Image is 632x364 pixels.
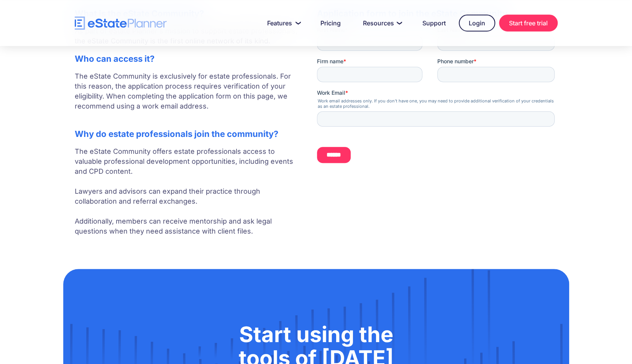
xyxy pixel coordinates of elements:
iframe: Form 0 [317,26,558,169]
h2: Who can access it? [75,54,302,64]
a: Features [258,15,307,31]
p: The eState Community is exclusively for estate professionals. For this reason, the application pr... [75,71,302,121]
a: Pricing [311,15,350,31]
a: Support [413,15,455,31]
a: home [75,16,167,30]
h2: Why do estate professionals join the community? [75,129,302,139]
p: The eState Community offers estate professionals access to valuable professional development oppo... [75,147,302,236]
a: Resources [354,15,409,31]
a: Start free trial [499,15,558,31]
a: Login [459,15,495,31]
